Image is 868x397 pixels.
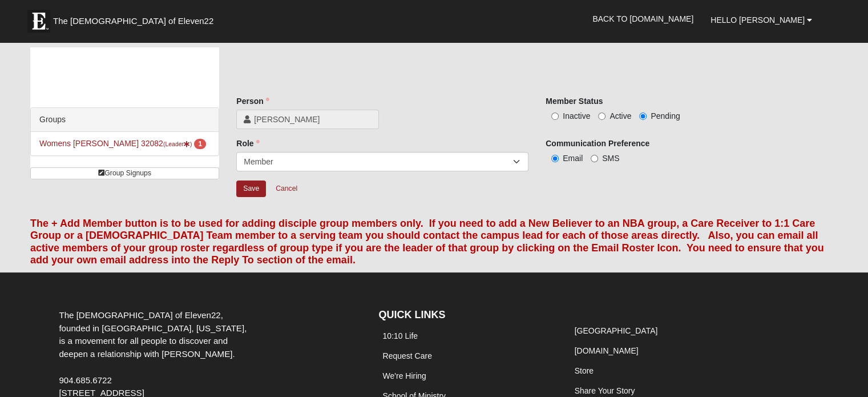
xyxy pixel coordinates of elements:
[546,138,649,149] label: Communication Preference
[236,95,269,107] label: Person
[602,154,619,163] span: SMS
[591,155,598,162] input: SMS
[710,15,805,25] span: Hello [PERSON_NAME]
[194,139,206,149] span: number of pending members
[639,113,647,120] input: Pending
[378,309,553,322] h4: QUICK LINKS
[575,326,658,335] a: [GEOGRAPHIC_DATA]
[31,108,219,132] div: Groups
[236,181,266,197] input: Alt+s
[702,6,821,34] a: Hello [PERSON_NAME]
[30,218,824,266] font: The + Add Member button is to be used for adding disciple group members only. If you need to add ...
[39,139,206,148] a: Womens [PERSON_NAME] 32082(Leader) 1
[584,5,702,33] a: Back to [DOMAIN_NAME]
[575,366,594,375] a: Store
[382,331,418,340] a: 10:10 Life
[651,111,680,121] span: Pending
[551,155,559,162] input: Email
[563,111,590,121] span: Inactive
[382,371,426,380] a: We're Hiring
[598,113,605,120] input: Active
[254,114,372,125] span: [PERSON_NAME]
[382,351,431,360] a: Request Care
[609,111,631,121] span: Active
[27,10,50,33] img: Eleven22 logo
[163,141,192,147] small: (Leader )
[53,15,213,27] span: The [DEMOGRAPHIC_DATA] of Eleven22
[575,346,639,355] a: [DOMAIN_NAME]
[30,167,219,179] a: Group Signups
[551,113,559,120] input: Inactive
[22,4,250,33] a: The [DEMOGRAPHIC_DATA] of Eleven22
[546,95,603,107] label: Member Status
[268,180,305,198] a: Cancel
[563,154,583,163] span: Email
[236,138,259,149] label: Role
